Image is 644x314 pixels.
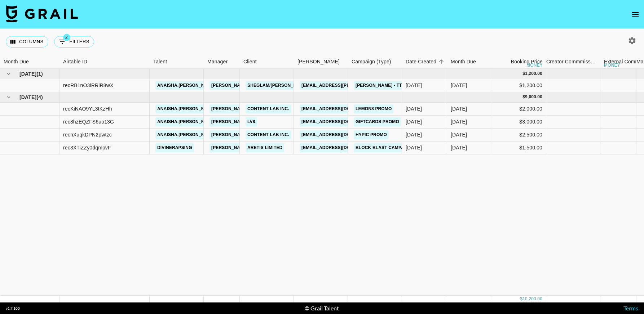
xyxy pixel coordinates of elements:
[305,305,339,312] div: © Grail Talent
[511,55,543,69] div: Booking Price
[492,79,546,92] div: $1,200.00
[628,7,643,22] button: open drawer
[546,55,600,69] div: Creator Commmission Override
[546,55,597,69] div: Creator Commmission Override
[246,130,291,139] a: Content Lab Inc.
[246,104,291,113] a: Content Lab Inc.
[4,55,29,69] div: Month Due
[522,94,525,100] div: $
[406,144,422,151] div: 01/09/2025
[294,55,348,69] div: Booker
[354,81,414,90] a: [PERSON_NAME] - TT + IG
[520,296,522,302] div: $
[6,5,78,22] img: Grail Talent
[354,117,401,126] a: Giftcards Promo
[63,82,113,89] div: recRB1nO3iRRiR8wX
[209,143,327,152] a: [PERSON_NAME][EMAIL_ADDRESS][DOMAIN_NAME]
[300,104,380,113] a: [EMAIL_ADDRESS][DOMAIN_NAME]
[209,130,327,139] a: [PERSON_NAME][EMAIL_ADDRESS][DOMAIN_NAME]
[63,34,70,41] span: 2
[6,36,48,48] button: Select columns
[246,117,257,126] a: LV8
[451,105,467,112] div: Sep '25
[623,305,638,311] a: Terms
[492,142,546,154] div: $1,500.00
[63,105,112,112] div: recKiNAO9YL3tKzHh
[402,55,447,69] div: Date Created
[155,117,217,126] a: anaisha.[PERSON_NAME]
[406,105,422,112] div: 28/07/2025
[451,144,467,151] div: Sep '25
[300,117,380,126] a: [EMAIL_ADDRESS][DOMAIN_NAME]
[209,81,327,90] a: [PERSON_NAME][EMAIL_ADDRESS][DOMAIN_NAME]
[246,143,284,152] a: ARETIS LIMITED
[243,55,257,69] div: Client
[492,116,546,129] div: $3,000.00
[6,306,20,311] div: v 1.7.100
[209,117,327,126] a: [PERSON_NAME][EMAIL_ADDRESS][DOMAIN_NAME]
[63,144,111,151] div: rec3XTiZZy0dqmpvF
[19,94,36,101] span: [DATE]
[63,131,112,138] div: recnXuqkDPN2pwtzc
[63,118,114,125] div: rec8hzEQZFS6uo13G
[436,57,446,67] button: Sort
[209,104,327,113] a: [PERSON_NAME][EMAIL_ADDRESS][DOMAIN_NAME]
[4,69,14,79] button: hide children
[354,143,414,152] a: Block Blast Campagin
[300,81,417,90] a: [EMAIL_ADDRESS][PERSON_NAME][DOMAIN_NAME]
[352,55,391,69] div: Campaign (Type)
[522,71,525,77] div: $
[54,36,94,48] button: Show filters
[240,55,294,69] div: Client
[155,81,217,90] a: anaisha.[PERSON_NAME]
[447,55,492,69] div: Month Due
[155,104,217,113] a: anaisha.[PERSON_NAME]
[19,70,36,77] span: [DATE]
[451,131,467,138] div: Sep '25
[492,103,546,116] div: $2,000.00
[525,71,542,77] div: 1,200.00
[36,70,43,77] span: ( 1 )
[300,143,380,152] a: [EMAIL_ADDRESS][DOMAIN_NAME]
[492,129,546,142] div: $2,500.00
[36,94,43,101] span: ( 4 )
[451,82,467,89] div: Aug '25
[153,55,167,69] div: Talent
[525,94,542,100] div: 9,000.00
[406,55,436,69] div: Date Created
[604,63,620,67] div: money
[406,82,422,89] div: 22/06/2025
[354,104,393,113] a: Lemon8 Promo
[246,81,309,90] a: SHEGLAM/[PERSON_NAME]
[150,55,204,69] div: Talent
[204,55,240,69] div: Manager
[526,63,543,67] div: money
[451,55,476,69] div: Month Due
[63,55,87,69] div: Airtable ID
[59,55,150,69] div: Airtable ID
[451,118,467,125] div: Sep '25
[348,55,402,69] div: Campaign (Type)
[300,130,380,139] a: [EMAIL_ADDRESS][DOMAIN_NAME]
[207,55,228,69] div: Manager
[4,92,14,102] button: hide children
[155,143,194,152] a: divinerapsing
[522,296,542,302] div: 10,200.00
[406,118,422,125] div: 13/08/2025
[354,130,389,139] a: Hypic Promo
[297,55,340,69] div: [PERSON_NAME]
[155,130,217,139] a: anaisha.[PERSON_NAME]
[406,131,422,138] div: 29/08/2025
